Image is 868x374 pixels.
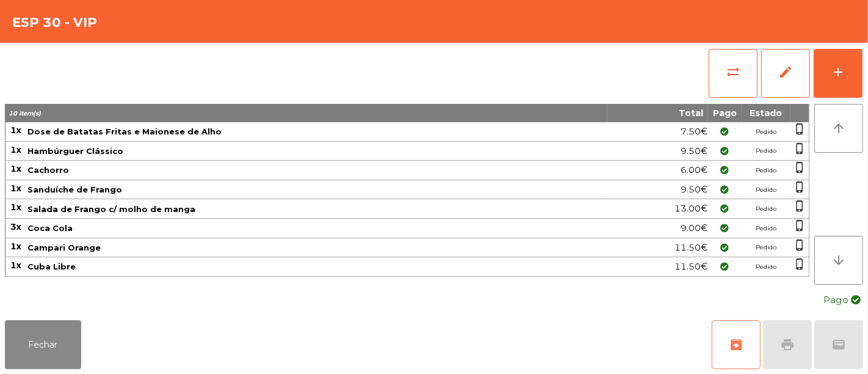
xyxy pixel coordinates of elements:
td: Pedido [742,122,790,142]
span: 9.50€ [681,143,707,159]
span: phone_iphone [794,258,806,270]
span: 1x [10,260,21,271]
span: Dose de Batatas Fritas e Maionese de Alho [27,127,222,136]
span: phone_iphone [794,123,806,135]
span: 7.50€ [681,123,707,140]
button: archive [712,320,761,369]
td: Pedido [742,161,790,180]
h4: Esp 30 - Vip [12,13,97,32]
span: 13.00€ [675,200,707,217]
span: Campari Orange [27,243,101,252]
span: 9.50€ [681,182,707,198]
td: Pedido [742,199,790,219]
span: 1x [10,241,21,252]
span: Salada de Frango c/ molho de manga [27,204,195,214]
button: Fechar [5,320,81,369]
span: Cuba Libre [27,262,76,271]
span: 9.00€ [681,220,707,237]
span: edit [778,65,793,79]
span: 1x [10,125,21,136]
span: Pago [823,291,848,309]
td: Pedido [742,142,790,161]
span: 11.50€ [675,240,707,256]
span: 1x [10,144,21,155]
span: Cachorro [27,165,69,175]
span: 1x [10,202,21,213]
button: arrow_downward [814,236,863,285]
button: sync_alt [709,49,758,98]
span: phone_iphone [794,219,806,232]
button: edit [761,49,810,98]
span: archive [729,337,743,352]
span: Coca Cola [27,223,73,233]
td: Pedido [742,238,790,258]
span: phone_iphone [794,142,806,155]
th: Total [607,104,708,122]
span: 11.50€ [675,258,707,275]
td: Pedido [742,219,790,238]
th: Pago [708,104,742,122]
span: phone_iphone [794,181,806,193]
td: Pedido [742,257,790,277]
span: 1x [10,163,21,174]
td: Pedido [742,180,790,200]
span: phone_iphone [794,200,806,212]
span: Sanduíche de Frango [27,185,122,194]
th: Estado [742,104,790,122]
span: 1x [10,183,21,194]
i: arrow_upward [831,121,846,136]
span: Hambúrguer Clássico [27,146,123,156]
span: 6.00€ [681,162,707,178]
button: arrow_upward [814,104,863,153]
i: arrow_downward [831,253,846,268]
span: 10 item(s) [9,109,41,117]
div: add [831,65,845,79]
span: 3x [10,221,21,232]
span: sync_alt [726,65,740,79]
span: phone_iphone [794,239,806,251]
button: add [814,49,863,98]
span: phone_iphone [794,161,806,174]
